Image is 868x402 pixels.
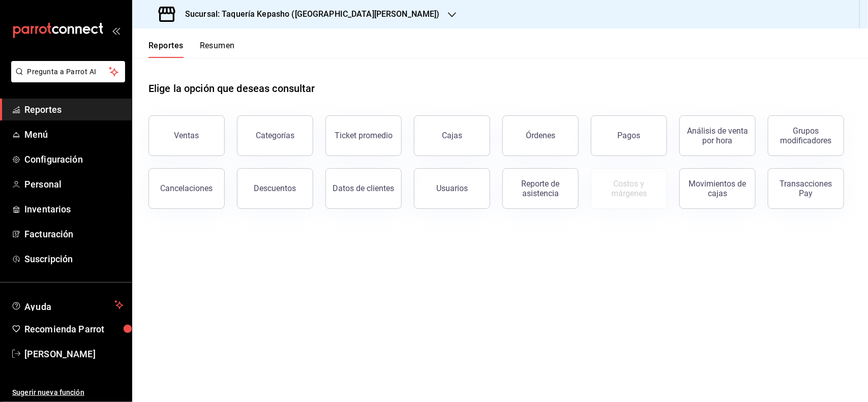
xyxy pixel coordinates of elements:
h1: Elige la opción que deseas consultar [148,81,315,96]
button: open_drawer_menu [112,26,120,35]
span: Facturación [24,227,124,241]
span: Inventarios [24,202,124,216]
div: Ventas [174,131,199,140]
button: Pagos [591,115,667,156]
span: Reportes [24,103,124,116]
span: Menú [24,128,124,141]
button: Reportes [148,41,184,58]
span: Ayuda [24,299,110,311]
div: Transacciones Pay [774,179,837,198]
span: [PERSON_NAME] [24,347,124,361]
div: Órdenes [526,131,555,140]
button: Cajas [414,115,490,156]
button: Análisis de venta por hora [679,115,756,156]
button: Reporte de asistencia [502,168,579,209]
div: Grupos modificadores [774,126,837,145]
div: Pagos [618,131,641,140]
button: Resumen [200,41,235,58]
button: Ticket promedio [325,115,402,156]
span: Configuración [24,152,124,166]
a: Pregunta a Parrot AI [7,74,125,84]
div: Cajas [442,131,462,140]
button: Pregunta a Parrot AI [11,61,125,82]
div: Reporte de asistencia [509,179,572,198]
button: Movimientos de cajas [679,168,756,209]
button: Contrata inventarios para ver este reporte [591,168,667,209]
h3: Sucursal: Taquería Kepasho ([GEOGRAPHIC_DATA][PERSON_NAME]) [177,8,440,20]
button: Grupos modificadores [768,115,844,156]
span: Sugerir nueva función [12,387,124,398]
span: Pregunta a Parrot AI [27,67,109,77]
div: Datos de clientes [333,183,395,193]
div: Análisis de venta por hora [686,126,749,145]
div: Ticket promedio [335,131,393,140]
div: Categorías [256,131,294,140]
button: Categorías [237,115,313,156]
button: Órdenes [502,115,579,156]
button: Datos de clientes [325,168,402,209]
div: Descuentos [254,183,296,193]
span: Suscripción [24,252,124,266]
button: Ventas [148,115,225,156]
button: Cancelaciones [148,168,225,209]
span: Recomienda Parrot [24,322,124,336]
div: navigation tabs [148,41,235,58]
span: Personal [24,177,124,191]
div: Cancelaciones [161,183,213,193]
div: Usuarios [436,183,468,193]
button: Usuarios [414,168,490,209]
div: Costos y márgenes [597,179,661,198]
div: Movimientos de cajas [686,179,749,198]
button: Transacciones Pay [768,168,844,209]
button: Descuentos [237,168,313,209]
